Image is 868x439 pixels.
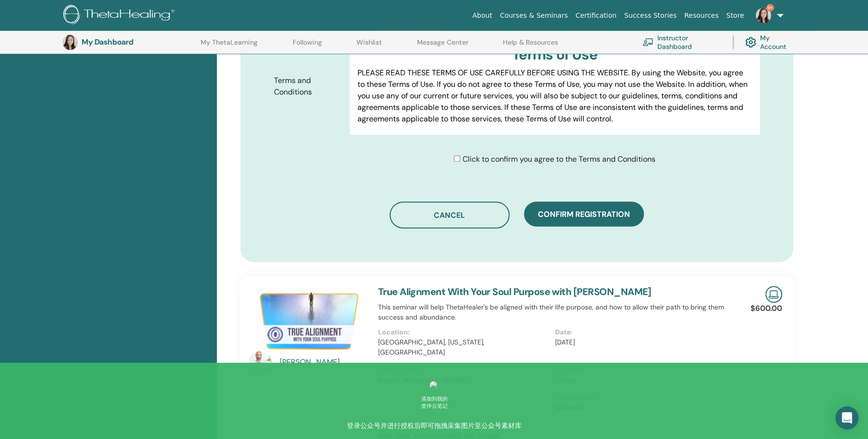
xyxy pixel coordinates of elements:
[745,32,796,53] a: My Account
[723,7,748,24] a: Store
[462,154,655,164] span: Click to confirm you agree to the Terms and Conditions
[750,303,782,314] p: $600.00
[357,67,751,125] p: PLEASE READ THESE TERMS OF USE CAREFULLY BEFORE USING THE WEBSITE. By using the Website, you agre...
[571,7,620,24] a: Certification
[280,356,369,368] a: [PERSON_NAME]
[835,406,858,429] div: Open Intercom Messenger
[249,351,272,374] img: default.jpg
[62,35,78,50] img: default.jpg
[378,302,732,322] p: This seminar will help ThetaHealer's be aligned with their life purpose, and how to allow their p...
[642,38,654,46] img: chalkboard-teacher.svg
[756,8,771,23] img: default.jpg
[766,4,774,12] span: 9+
[417,38,468,54] a: Message Center
[434,210,465,220] span: Cancel
[357,46,751,63] h3: Terms of Use
[293,38,322,54] a: Following
[496,7,572,24] a: Courses & Seminars
[555,337,726,347] p: [DATE]
[538,209,630,219] span: Confirm registration
[765,286,782,303] img: Live Online Seminar
[357,38,382,54] a: Wishlist
[390,202,510,228] button: Cancel
[357,132,751,271] p: Lor IpsumDolorsi.ame Cons adipisci elits do eiusm tem incid, utl etdol, magnaali eni adminimve qu...
[524,202,644,226] button: Confirm registration
[378,285,652,298] a: True Alignment With Your Soul Purpose with [PERSON_NAME]
[82,37,178,47] h3: My Dashboard
[63,5,178,26] img: logo.png
[620,7,680,24] a: Success Stories
[555,327,726,337] p: Date:
[378,327,549,337] p: Location:
[378,337,549,357] p: [GEOGRAPHIC_DATA], [US_STATE], [GEOGRAPHIC_DATA]
[267,71,350,101] label: Terms and Conditions
[249,286,367,354] img: True Alignment With Your Soul Purpose
[503,38,558,54] a: Help & Resources
[468,7,496,24] a: About
[642,32,721,53] a: Instructor Dashboard
[201,38,258,54] a: My ThetaLearning
[745,35,756,50] img: cog.svg
[680,7,723,24] a: Resources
